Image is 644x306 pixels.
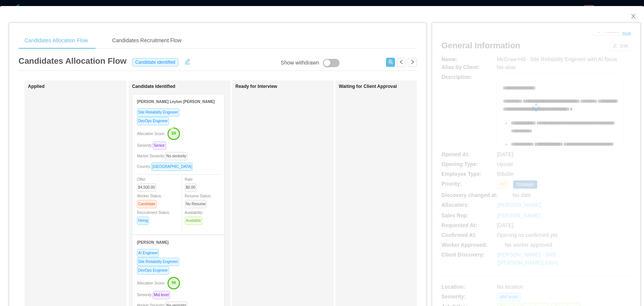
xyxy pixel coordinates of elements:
h1: Waiting for Client Approval [339,84,444,89]
button: icon: edit [181,57,194,65]
h1: Ready for Interview [235,84,341,89]
span: AI Engineer [137,249,159,257]
span: Senior [153,141,166,150]
span: Offer: [137,177,159,189]
button: icon: left [397,58,406,67]
span: Mid level [153,291,170,299]
span: DevOps Engineer [137,266,169,275]
strong: [PERSON_NAME] [137,240,169,244]
span: Market Seniority: [137,154,191,158]
span: Worker Status: [137,194,162,206]
span: Recruitment Status: [137,211,170,223]
span: $0.00 [185,183,197,192]
button: icon: right [408,58,417,67]
article: Candidates Allocation Flow [18,55,126,67]
div: Candidates Allocation Flow [18,32,94,49]
text: 98 [172,280,176,285]
span: Available [185,217,202,225]
div: Candidates Recruitment Flow [106,32,188,49]
span: Candidate [137,200,157,208]
h1: Applied [28,84,134,89]
span: Rate [185,177,200,189]
span: No seniority [165,152,188,160]
i: icon: close [630,13,636,19]
span: Availability: [185,211,205,223]
span: Site Reliability Engineer [137,258,179,266]
span: No Resume [185,200,207,208]
text: 89 [172,131,176,135]
span: Site Reliability Engineer [137,108,179,117]
span: Hiring [137,217,149,225]
span: Allocation Score: [137,132,165,136]
span: Resume Status: [185,194,212,206]
div: Show withdrawn [281,59,319,67]
span: Allocation Score: [137,281,165,285]
span: Candidate identified [132,58,178,66]
span: Seniority: [137,293,173,297]
strong: [PERSON_NAME] Leyton [PERSON_NAME] [137,100,215,104]
span: $4,500.00 [137,183,156,192]
span: Seniority: [137,143,169,148]
button: icon: usergroup-add [386,58,395,67]
button: Close [623,6,644,27]
h1: Candidate Identified [132,84,238,89]
button: 89 [165,127,180,139]
span: [GEOGRAPHIC_DATA] [151,163,193,171]
span: Country: [137,165,196,169]
button: 98 [165,277,180,289]
span: DevOps Engineer [137,117,169,125]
